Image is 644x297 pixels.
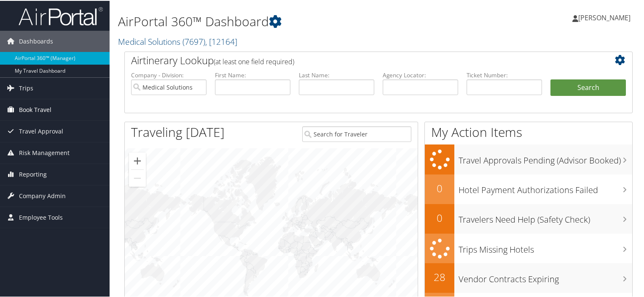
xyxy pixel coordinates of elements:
h2: Airtinerary Lookup [131,52,584,67]
span: (at least one field required) [214,56,294,65]
h3: Travelers Need Help (Safety Check) [459,209,632,225]
span: Company Admin [19,185,66,206]
label: Ticket Number: [467,70,542,79]
label: First Name: [215,70,290,79]
img: airportal-logo.png [19,5,103,25]
span: [PERSON_NAME] [578,12,631,22]
h1: Traveling [DATE] [131,123,225,140]
button: Zoom in [129,152,146,169]
span: Dashboards [19,30,53,51]
h1: My Action Items [425,123,632,140]
a: 0Hotel Payment Authorizations Failed [425,174,632,203]
h2: 0 [425,180,454,195]
h2: 28 [425,269,454,283]
label: Company - Division: [131,70,207,79]
span: ( 7697 ) [182,35,205,46]
input: Search for Traveler [302,125,412,141]
h2: 0 [425,210,454,224]
button: Zoom out [129,169,146,186]
a: Medical Solutions [118,35,237,46]
h3: Travel Approvals Pending (Advisor Booked) [459,150,632,166]
span: Trips [19,77,33,98]
a: [PERSON_NAME] [572,4,639,30]
h3: Trips Missing Hotels [459,239,632,255]
h1: AirPortal 360™ Dashboard [118,12,465,30]
a: Travel Approvals Pending (Advisor Booked) [425,144,632,174]
span: Employee Tools [19,206,63,227]
h3: Hotel Payment Authorizations Failed [459,179,632,195]
span: Book Travel [19,98,51,120]
span: , [ 12164 ] [205,35,237,46]
a: 28Vendor Contracts Expiring [425,262,632,292]
button: Search [550,79,626,95]
a: Trips Missing Hotels [425,233,632,263]
h3: Vendor Contracts Expiring [459,268,632,284]
a: 0Travelers Need Help (Safety Check) [425,203,632,233]
span: Risk Management [19,142,70,163]
span: Reporting [19,163,47,184]
label: Agency Locator: [383,70,458,79]
span: Travel Approval [19,120,63,141]
label: Last Name: [299,70,374,79]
